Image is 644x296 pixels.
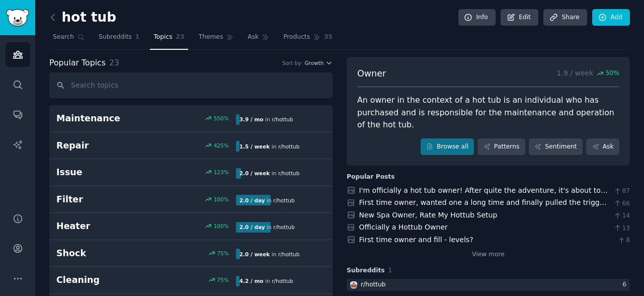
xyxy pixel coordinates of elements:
a: Shock75%2.0 / weekin r/hottub [49,240,333,267]
div: in [236,168,303,179]
span: 1 [388,267,392,274]
div: 75 % [217,276,228,283]
b: 2.0 / week [239,170,270,176]
a: View more [472,250,505,259]
a: hottubr/hottub6 [347,279,630,291]
a: Repair425%1.5 / weekin r/hottub [49,132,333,160]
div: 100 % [214,223,229,230]
div: in [236,141,303,152]
span: Search [53,33,74,42]
span: Popular Topics [49,57,106,69]
div: 550 % [214,115,229,122]
button: Growth [304,59,333,66]
div: r/ hottub [361,280,386,289]
h2: Issue [56,166,146,179]
img: GummySearch logo [6,9,29,27]
input: Search topics [49,72,333,98]
div: Popular Posts [347,173,395,182]
span: 23 [109,58,119,67]
a: New Spa Owner, Rate My Hottub Setup [359,211,498,219]
div: 100 % [214,196,229,203]
span: r/ hottub [278,170,300,176]
a: Sentiment [529,138,583,156]
a: Ask [244,29,273,50]
div: An owner in the context of a hot tub is an individual who has purchased and is responsible for th... [357,94,619,131]
span: r/ hottub [278,251,300,257]
span: Ask [248,33,259,42]
h2: Cleaning [56,274,146,286]
span: 66 [613,199,630,208]
a: Officially a Hottub Owner [359,223,448,231]
span: 14 [613,211,630,220]
span: r/ hottub [273,197,295,203]
div: in [236,249,303,259]
b: 1.5 / week [239,143,270,150]
b: 2.0 / day [239,197,265,203]
span: Growth [304,59,324,66]
span: Themes [199,33,223,42]
a: Ask [586,138,619,156]
div: 75 % [217,250,228,257]
div: Sort by [282,59,301,66]
span: Products [283,33,310,42]
span: Subreddits [99,33,132,42]
b: 4.2 / mo [239,278,264,284]
span: 35 [324,33,333,42]
div: 425 % [214,142,229,149]
span: Topics [153,33,172,42]
a: First time owner, wanted one a long time and finally pulled the trigger on a [DATE] sale. [359,198,607,217]
div: in [236,114,297,125]
span: r/ hottub [273,224,295,230]
div: 6 [622,280,630,289]
a: Browse all [421,138,474,156]
a: Search [49,29,88,50]
a: Themes [195,29,237,50]
h2: Repair [56,139,146,152]
p: 1.9 / week [557,67,619,80]
a: Products35 [280,29,336,50]
h2: Filter [56,193,146,206]
div: in [236,276,297,286]
a: First time owner and fill - levels? [359,236,473,244]
a: Edit [501,9,538,26]
a: Patterns [477,138,525,156]
div: in [236,222,298,233]
a: Heater100%2.0 / dayin r/hottub [49,213,333,240]
b: 3.9 / mo [239,116,264,122]
span: r/ hottub [272,278,293,284]
a: Topics23 [150,29,188,50]
a: Add [592,9,630,26]
span: r/ hottub [278,143,300,150]
h2: Shock [56,247,146,260]
div: 123 % [214,169,229,176]
a: Maintenance550%3.9 / moin r/hottub [49,105,333,132]
h2: hot tub [49,10,116,26]
a: Share [543,9,587,26]
div: in [236,195,298,205]
span: 8 [617,236,630,245]
span: r/ hottub [272,116,293,122]
a: I'm officially a hot tub owner! After quite the adventure, it's about to be filled, and powered up. [359,186,608,205]
span: 1 [135,33,140,42]
b: 2.0 / day [239,224,265,230]
span: Subreddits [347,266,385,275]
span: 50 % [606,69,619,78]
a: Issue123%2.0 / weekin r/hottub [49,159,333,186]
span: 87 [613,187,630,196]
span: 23 [176,33,185,42]
a: Info [458,9,496,26]
img: hottub [350,281,357,288]
b: 2.0 / week [239,251,270,257]
h2: Heater [56,220,146,233]
a: Subreddits1 [95,29,143,50]
span: Owner [357,67,386,80]
a: Filter100%2.0 / dayin r/hottub [49,186,333,213]
span: 13 [613,224,630,233]
h2: Maintenance [56,112,146,125]
a: Cleaning75%4.2 / moin r/hottub [49,267,333,294]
